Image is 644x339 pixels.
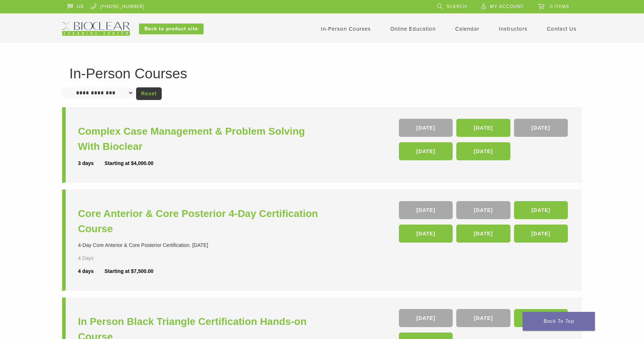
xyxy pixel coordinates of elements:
a: [DATE] [399,142,453,160]
a: [DATE] [456,119,510,137]
a: [DATE] [456,142,510,160]
a: [DATE] [399,225,453,243]
div: 4 days [78,268,105,275]
a: Instructors [499,26,527,32]
a: Back to product site [139,23,204,34]
div: , , , , [399,119,570,164]
a: [DATE] [514,201,568,219]
div: 4 Days [78,255,115,262]
a: [DATE] [399,309,453,327]
img: Bioclear [62,22,130,36]
div: 3 days [78,160,105,167]
div: , , , , , [399,201,570,246]
a: [DATE] [456,201,510,219]
span: 0 items [550,4,569,9]
a: In-Person Courses [321,26,371,32]
a: [DATE] [456,309,510,327]
a: [DATE] [399,201,453,219]
a: Online Education [390,26,436,32]
a: Back To Top [523,312,595,331]
div: 4-Day Core Anterior & Core Posterior Certification. [DATE] [78,242,324,249]
a: [DATE] [399,119,453,137]
a: Reset [136,87,162,100]
div: Starting at $4,000.00 [105,160,153,167]
div: Starting at $7,500.00 [105,268,153,275]
h1: In-Person Courses [69,66,575,81]
a: [DATE] [456,225,510,243]
span: Search [447,4,467,9]
a: Contact Us [547,26,576,32]
a: [DATE] [514,225,568,243]
a: [DATE] [514,119,568,137]
a: Complex Case Management & Problem Solving With Bioclear [78,124,324,154]
a: [DATE] [514,309,568,327]
a: Calendar [455,26,479,32]
a: Core Anterior & Core Posterior 4-Day Certification Course [78,206,324,236]
span: My Account [490,4,524,9]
